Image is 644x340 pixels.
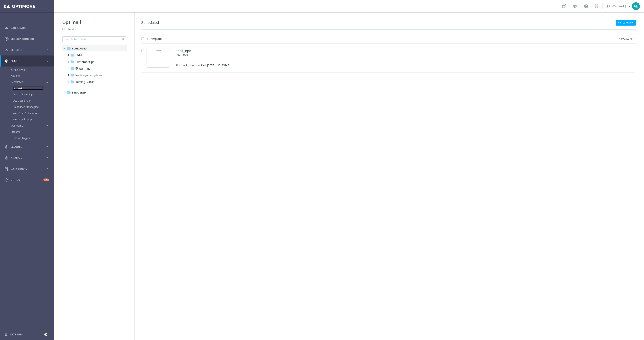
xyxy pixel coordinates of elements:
[13,104,54,110] div: Embedded Messaging
[5,48,49,52] div: person_search Explore keyboard_arrow_right
[607,3,632,9] a: [PERSON_NAME]keyboard_arrow_down
[5,48,9,52] i: person_search
[11,137,43,140] a: Realtime Triggers
[43,179,49,181] div: 7
[222,64,229,67] div: 35765
[13,110,54,116] div: Web Push Notifications
[5,48,45,52] div: Explore
[5,33,49,44] div: Mission Control
[70,60,75,64] i: folder
[62,27,77,31] button: lottoland arrow_drop_down
[11,81,41,83] span: Templates
[627,4,632,9] span: keyboard_arrow_down
[5,145,45,149] div: Execute
[62,27,74,31] span: lottoland
[5,37,49,41] div: Mission Control
[189,64,216,67] div: Last modified: [DATE]
[5,145,9,149] i: play_circle_outline
[11,81,45,83] div: Templates
[216,64,229,67] div: ID:
[11,74,43,78] a: Actions
[5,167,45,171] div: Data Studio
[141,20,159,25] span: Scheduled
[616,20,636,26] button: + Create New
[572,4,577,9] span: school
[11,135,54,141] div: Realtime Triggers
[13,98,54,104] div: OptiMobile Push
[11,73,54,79] div: Actions
[5,178,9,182] i: lightbulb
[5,22,49,33] div: Dashboard
[11,124,45,127] div: OptiPromo
[13,87,43,90] a: Optimail
[11,129,54,135] div: Streams
[4,333,8,336] i: settings
[632,2,640,10] div: AB
[75,67,90,70] span: IP Warm up
[11,174,43,185] a: Optibot
[147,37,162,41] p: 1 Template
[11,60,45,62] span: Plan
[74,27,77,31] i: arrow_drop_down
[11,124,41,127] span: OptiPromo
[176,64,187,67] div: Not Used
[11,33,49,44] a: Mission Control
[5,26,9,30] i: equalizer
[5,178,49,182] button: lightbulb Optibot 7
[45,167,49,171] i: keyboard_arrow_right
[632,37,635,41] i: arrow_drop_down
[11,124,49,127] div: OptiPromo keyboard_arrow_right
[5,26,49,30] div: equalizer Dashboard
[5,59,45,63] div: Plan
[67,90,71,95] i: folder
[11,157,45,159] span: Analyze
[5,59,49,63] div: gps_fixed Plan keyboard_arrow_right
[45,48,49,52] i: keyboard_arrow_right
[11,68,43,71] a: Target Groups
[148,50,169,66] img: 35765.jpeg
[11,130,43,134] a: Streams
[45,124,49,128] i: keyboard_arrow_right
[176,49,191,53] a: test_ops
[5,156,49,160] button: track_changes Analyze keyboard_arrow_right
[11,80,49,84] button: Templates keyboard_arrow_right
[5,167,49,171] button: Data Studio keyboard_arrow_right
[11,146,45,148] span: Execute
[45,80,49,84] i: keyboard_arrow_right
[11,168,45,170] span: Data Studio
[45,59,49,63] i: keyboard_arrow_right
[13,112,43,115] a: Web Push Notifications
[70,53,75,57] i: folder
[122,38,125,41] span: search
[13,93,43,96] a: OptiMobile In-App
[75,80,94,84] span: Testing Blocks
[11,79,54,123] div: Templates
[5,156,45,160] div: Analyze
[5,156,9,160] i: track_changes
[62,36,126,42] input: Search Template
[75,60,94,64] span: Customer Ops
[67,46,71,51] i: folder
[176,53,618,57] div: test_ops
[5,174,49,185] div: Optibot
[176,53,608,57] a: test_ops
[13,85,54,91] div: Optimail
[13,116,54,123] div: Webpage Pop-up
[62,19,126,26] h1: Optimail
[11,67,54,73] div: Target Groups
[5,59,9,63] i: gps_fixed
[70,73,75,77] i: folder
[72,91,86,95] span: Triggered
[13,105,43,109] a: Embedded Messaging
[10,333,23,336] a: Settings
[70,80,75,84] i: folder
[5,145,49,149] button: play_circle_outline Execute keyboard_arrow_right
[11,22,49,33] a: Dashboard
[70,66,75,70] i: folder
[618,36,636,41] button: Name (A-Z)arrow_drop_down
